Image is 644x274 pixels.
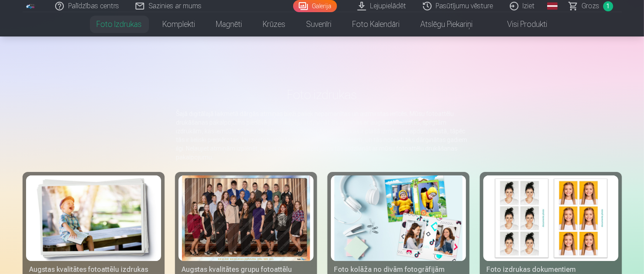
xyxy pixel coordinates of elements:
[152,12,206,36] a: Komplekti
[30,175,158,261] img: Augstas kvalitātes fotoattēlu izdrukas
[206,12,253,36] a: Magnēti
[253,12,296,36] a: Krūzes
[487,175,615,261] img: Foto izdrukas dokumentiem
[296,12,342,36] a: Suvenīri
[603,1,613,11] span: 1
[26,3,36,9] img: /fa1
[410,12,483,36] a: Atslēgu piekariņi
[342,12,410,36] a: Foto kalendāri
[176,109,468,162] p: Šajā digitālajā laikmetā dārgās atmiņas bieži paliek nepamanītas un aizmirstas ierīcēs. Mūsu foto...
[86,12,152,36] a: Foto izdrukas
[334,175,462,261] img: Foto kolāža no divām fotogrāfijām
[30,87,615,102] h1: Foto izdrukas
[483,12,558,36] a: Visi produkti
[582,1,600,11] span: Grozs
